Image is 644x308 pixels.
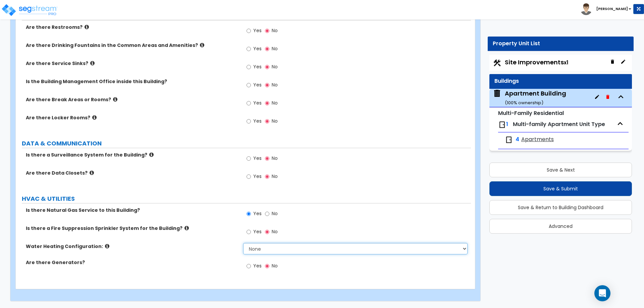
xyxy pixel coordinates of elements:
[26,96,238,103] label: Are there Break Areas or Rooms?
[26,78,238,85] label: Is the Building Management Office inside this Building?
[253,262,262,269] span: Yes
[272,262,278,269] span: No
[200,43,204,48] i: click for more info!
[85,24,89,29] i: click for more info!
[253,100,262,106] span: Yes
[265,210,269,218] input: No
[489,163,632,177] button: Save & Next
[1,3,58,17] img: logo_pro_r.png
[113,97,117,102] i: click for more info!
[247,173,251,180] input: Yes
[253,173,262,180] span: Yes
[26,60,238,67] label: Are there Service Sinks?
[489,219,632,234] button: Advanced
[513,120,605,128] span: Multi-family Apartment Unit Type
[26,42,238,49] label: Are there Drinking Fountains in the Common Areas and Amenities?
[580,3,592,15] img: avatar.png
[265,63,269,71] input: No
[272,63,278,70] span: No
[247,45,251,53] input: Yes
[594,285,610,301] div: Open Intercom Messenger
[521,136,554,143] span: Apartments
[505,89,566,106] div: Apartment Building
[253,27,262,34] span: Yes
[272,81,278,88] span: No
[92,115,97,120] i: click for more info!
[493,40,629,48] div: Property Unit List
[26,114,238,121] label: Are there Locker Rooms?
[265,100,269,107] input: No
[493,59,501,67] img: Construction.png
[22,194,471,203] label: HVAC & UTILITIES
[247,27,251,35] input: Yes
[493,89,566,106] span: Apartment Building
[247,228,251,236] input: Yes
[26,207,238,213] label: Is there Natural Gas Service to this Building?
[265,27,269,35] input: No
[253,63,262,70] span: Yes
[272,118,278,124] span: No
[493,89,501,98] img: building.svg
[26,24,238,30] label: Are there Restrooms?
[149,152,154,157] i: click for more info!
[505,58,568,66] span: Site Improvements
[272,155,278,162] span: No
[272,45,278,52] span: No
[247,100,251,107] input: Yes
[26,243,238,250] label: Water Heating Configuration:
[489,200,632,215] button: Save & Return to Building Dashboard
[26,225,238,232] label: Is there a Fire Suppression Sprinkler System for the Building?
[247,155,251,162] input: Yes
[498,121,506,129] img: door.png
[272,228,278,235] span: No
[498,109,564,117] small: Multi-Family Residential
[265,262,269,270] input: No
[253,155,262,162] span: Yes
[272,210,278,217] span: No
[247,210,251,218] input: Yes
[265,81,269,89] input: No
[272,100,278,106] span: No
[22,139,471,148] label: DATA & COMMUNICATION
[247,63,251,71] input: Yes
[253,228,262,235] span: Yes
[506,120,508,128] span: 1
[247,262,251,270] input: Yes
[26,151,238,158] label: Is there a Surveillance System for the Building?
[596,6,628,11] b: [PERSON_NAME]
[564,59,568,66] small: x1
[253,45,262,52] span: Yes
[265,155,269,162] input: No
[516,136,519,143] span: 4
[247,81,251,89] input: Yes
[494,77,627,85] div: Buildings
[105,244,109,249] i: click for more info!
[253,118,262,124] span: Yes
[265,45,269,53] input: No
[26,170,238,176] label: Are there Data Closets?
[272,173,278,180] span: No
[505,100,543,106] small: ( 100 % ownership)
[247,118,251,125] input: Yes
[265,228,269,236] input: No
[272,27,278,34] span: No
[253,210,262,217] span: Yes
[184,226,189,231] i: click for more info!
[489,181,632,196] button: Save & Submit
[90,61,95,66] i: click for more info!
[265,118,269,125] input: No
[265,173,269,180] input: No
[505,136,513,144] img: door.png
[253,81,262,88] span: Yes
[90,170,94,175] i: click for more info!
[26,259,238,266] label: Are there Generators?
